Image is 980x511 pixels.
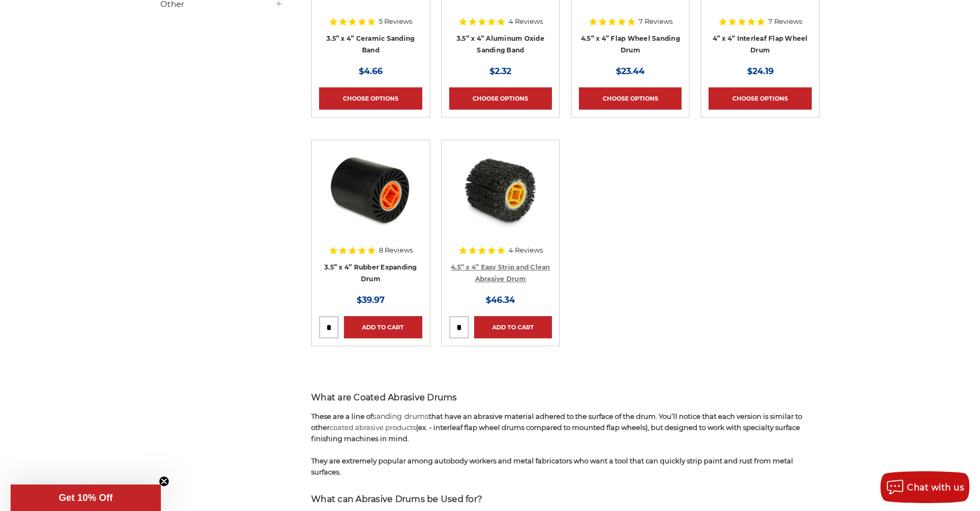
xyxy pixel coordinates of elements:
span: Get 10% Off [59,492,113,503]
span: $24.19 [747,66,774,76]
span: $4.66 [359,66,383,76]
a: Choose Options [579,87,682,110]
span: These are a line of that have an abrasive material adhered to the surface of the drum. You’ll not... [311,412,802,432]
span: (ex. - interleaf flap wheel drums compared to mounted flap wheels), but designed to work with spe... [311,423,800,443]
a: Choose Options [449,87,552,110]
span: What are Coated Abrasive Drums [311,392,457,402]
a: 4” x 4” Interleaf Flap Wheel Drum [713,34,808,55]
span: 8 Reviews [379,247,413,254]
span: 5 Reviews [379,18,412,25]
span: $39.97 [357,295,385,305]
a: 3.5 inch rubber expanding drum for sanding belt [319,148,422,250]
span: $2.32 [489,66,511,76]
button: Close teaser [159,476,169,487]
button: Chat with us [881,471,969,503]
a: sanding drums [373,411,429,421]
span: What can Abrasive Drums be Used for? [311,494,482,504]
span: 4 Reviews [509,18,543,25]
span: $46.34 [486,295,515,305]
span: 4 Reviews [509,247,543,254]
img: 4.5 inch x 4 inch paint stripping drum [458,148,543,232]
a: 3.5” x 4” Aluminum Oxide Sanding Band [457,34,545,55]
a: 3.5” x 4” Rubber Expanding Drum [324,263,417,283]
a: 3.5” x 4” Ceramic Sanding Band [326,34,414,55]
a: Choose Options [319,87,422,110]
img: 3.5 inch rubber expanding drum for sanding belt [328,148,413,232]
a: Choose Options [709,87,811,110]
a: 4.5” x 4” Easy Strip and Clean Abrasive Drum [451,263,550,283]
span: 7 Reviews [768,18,802,25]
a: 4.5” x 4” Flap Wheel Sanding Drum [581,34,680,55]
a: coated abrasive products [330,423,416,432]
span: 7 Reviews [639,18,673,25]
a: Add to Cart [344,316,422,338]
span: They are extremely popular among autobody workers and metal fabricators who want a tool that can ... [311,456,793,476]
a: Add to Cart [474,316,552,338]
div: Get 10% OffClose teaser [11,485,161,511]
span: $23.44 [616,66,645,76]
span: Chat with us [907,482,964,492]
a: 4.5 inch x 4 inch paint stripping drum [449,148,552,250]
